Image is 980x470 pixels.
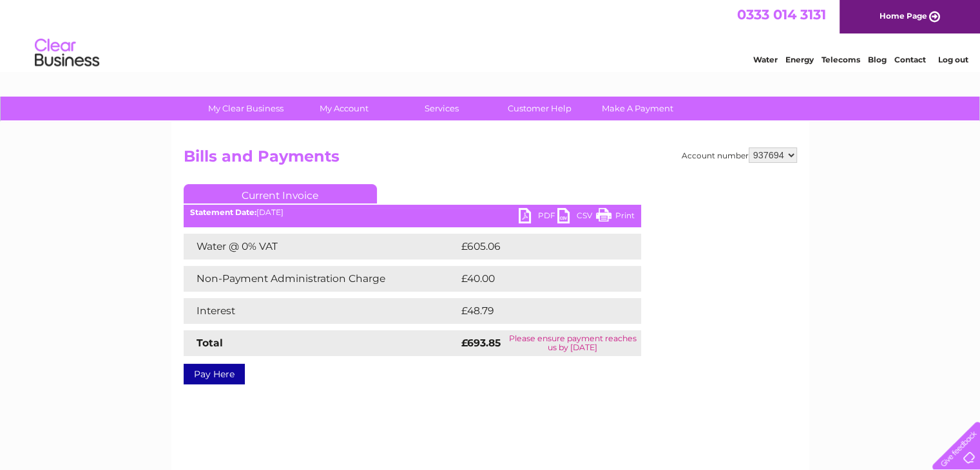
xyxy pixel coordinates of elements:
[34,33,100,73] img: logo.png
[519,208,557,227] a: PDF
[184,147,797,172] h2: Bills and Payments
[186,7,795,62] div: Clear Business is a trading name of Verastar Limited (registered in [GEOGRAPHIC_DATA] No. 3667643...
[184,266,458,292] td: Non-Payment Administration Charge
[486,97,593,120] a: Customer Help
[197,337,223,349] strong: Total
[596,208,635,227] a: Print
[737,6,826,23] a: 0333 014 3131
[389,97,495,120] a: Services
[184,298,458,324] td: Interest
[458,298,615,324] td: £48.79
[291,97,397,120] a: My Account
[753,55,778,64] a: Water
[785,55,814,64] a: Energy
[184,234,458,259] td: Water @ 0% VAT
[184,184,377,203] a: Current Invoice
[821,55,860,64] a: Telecoms
[557,208,596,227] a: CSV
[184,208,641,217] div: [DATE]
[937,55,968,64] a: Log out
[190,207,256,217] b: Statement Date:
[868,55,887,64] a: Blog
[193,97,299,120] a: My Clear Business
[461,337,501,349] strong: £693.85
[682,147,797,163] div: Account number
[504,330,641,356] td: Please ensure payment reaches us by [DATE]
[894,55,926,64] a: Contact
[458,234,619,259] td: £605.06
[184,364,245,384] a: Pay Here
[584,97,691,120] a: Make A Payment
[458,266,616,292] td: £40.00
